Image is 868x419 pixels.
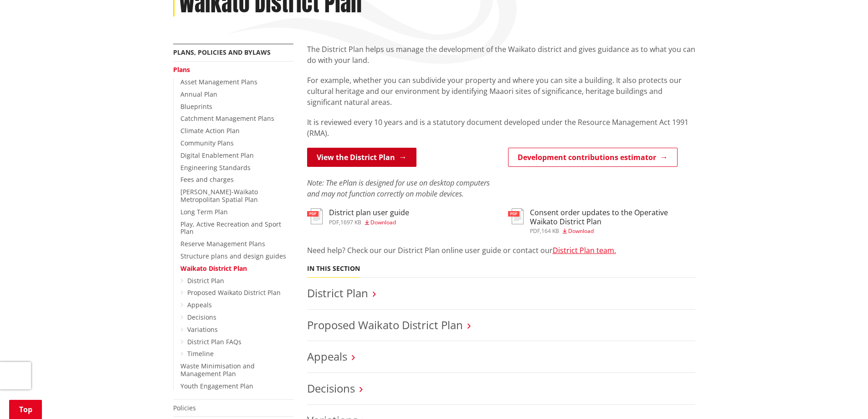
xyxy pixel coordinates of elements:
[307,349,347,364] a: Appeals
[541,227,559,235] span: 164 KB
[180,126,240,135] a: Climate Action Plan
[530,227,540,235] span: pdf
[307,148,416,167] a: View the District Plan
[180,382,253,390] a: Youth Engagement Plan
[329,218,339,226] span: pdf
[307,75,695,108] p: For example, whether you can subdivide your property and where you can site a building. It also p...
[173,403,196,412] a: Policies
[180,78,257,86] a: Asset Management Plans
[187,337,241,346] a: District Plan FAQs
[340,218,361,226] span: 1697 KB
[307,245,695,256] p: Need help? Check our our District Plan online user guide or contact our
[180,163,251,172] a: Engineering Standards
[180,175,234,184] a: Fees and charges
[307,178,490,199] em: Note: The ePlan is designed for use on desktop computers and may not function correctly on mobile...
[826,381,859,414] iframe: Messenger Launcher
[508,208,695,233] a: Consent order updates to the Operative Waikato District Plan pdf,164 KB Download
[180,102,212,111] a: Blueprints
[180,114,274,123] a: Catchment Management Plans
[307,317,463,332] a: Proposed Waikato District Plan
[329,220,409,225] div: ,
[307,44,695,66] p: The District Plan helps us manage the development of the Waikato district and gives guidance as t...
[370,218,396,226] span: Download
[180,187,258,204] a: [PERSON_NAME]-Waikato Metropolitan Spatial Plan
[187,349,214,358] a: Timeline
[180,207,228,216] a: Long Term Plan
[553,245,616,255] a: District Plan team.
[9,400,42,419] a: Top
[180,151,254,160] a: Digital Enablement Plan
[173,65,190,74] a: Plans
[508,148,678,167] a: Development contributions estimator
[307,208,409,225] a: District plan user guide pdf,1697 KB Download
[568,227,594,235] span: Download
[187,288,281,297] a: Proposed Waikato District Plan
[329,208,409,217] h3: District plan user guide
[180,220,281,236] a: Play, Active Recreation and Sport Plan
[180,239,265,248] a: Reserve Management Plans
[180,90,217,98] a: Annual Plan
[187,325,218,334] a: Variations
[180,264,247,273] a: Waikato District Plan
[180,362,255,378] a: Waste Minimisation and Management Plan
[307,265,360,273] h5: In this section
[180,252,286,260] a: Structure plans and design guides
[307,208,323,224] img: document-pdf.svg
[307,285,368,300] a: District Plan
[180,139,234,147] a: Community Plans
[508,208,524,224] img: document-pdf.svg
[530,228,695,234] div: ,
[187,300,212,309] a: Appeals
[307,117,695,139] p: It is reviewed every 10 years and is a statutory document developed under the Resource Management...
[187,276,224,285] a: District Plan
[307,381,355,396] a: Decisions
[530,208,695,226] h3: Consent order updates to the Operative Waikato District Plan
[173,48,271,57] a: Plans, policies and bylaws
[187,313,216,321] a: Decisions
